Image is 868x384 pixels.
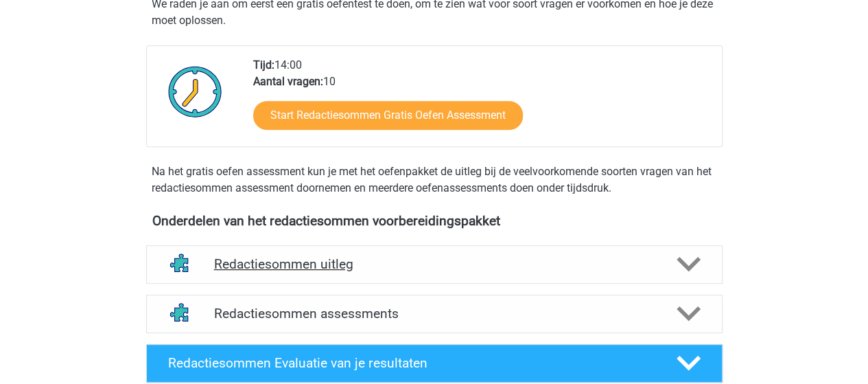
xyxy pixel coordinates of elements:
[141,295,728,333] a: assessments Redactiesommen assessments
[141,245,728,284] a: uitleg Redactiesommen uitleg
[141,344,728,383] a: Redactiesommen Evaluatie van je resultaten
[253,75,323,88] b: Aantal vragen:
[243,57,721,146] div: 14:00 10
[214,256,655,272] h4: Redactiesommen uitleg
[163,296,198,331] img: redactiesommen assessments
[253,101,523,130] a: Start Redactiesommen Gratis Oefen Assessment
[163,247,198,282] img: redactiesommen uitleg
[168,355,655,371] h4: Redactiesommen Evaluatie van je resultaten
[152,213,716,229] h4: Onderdelen van het redactiesommen voorbereidingspakket
[253,58,274,71] b: Tijd:
[161,57,230,126] img: Klok
[146,163,723,196] div: Na het gratis oefen assessment kun je met het oefenpakket de uitleg bij de veelvoorkomende soorte...
[214,306,655,321] h4: Redactiesommen assessments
